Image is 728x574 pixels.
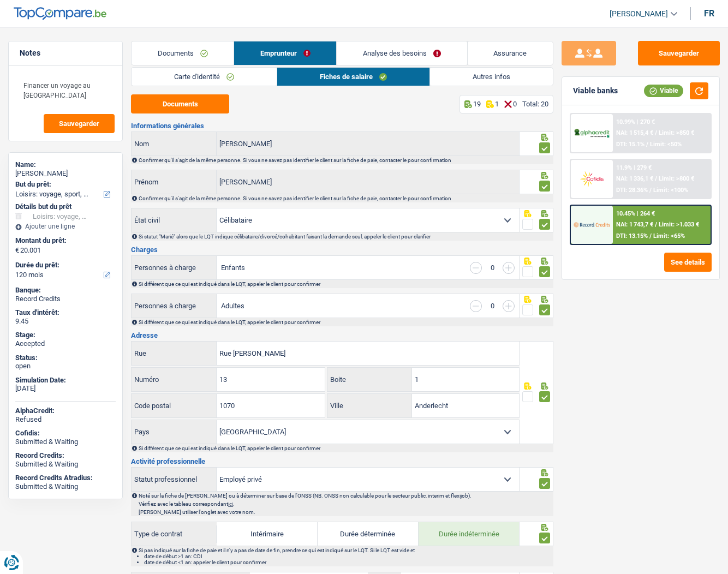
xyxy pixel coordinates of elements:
label: Personnes à charge [132,294,217,318]
li: date de début <1 an: appeler le client pour confirmer [144,559,552,565]
a: ici [228,501,233,507]
label: Boite [327,368,412,391]
div: AlphaCredit: [15,406,116,415]
p: Noté sur la fiche de [PERSON_NAME] ou à déterminer sur base de l'ONSS (NB. ONSS non calculable po... [139,493,552,499]
div: Si pas indiqué sur la fiche de paie et il n'y a pas de date de fin, prendre ce qui est indiqué su... [139,547,552,565]
span: Sauvegarder [59,120,99,127]
div: Record Credits Atradius: [15,474,116,482]
a: [PERSON_NAME] [601,5,677,23]
div: Viable banks [573,86,618,95]
div: 10.99% | 270 € [616,118,655,125]
img: TopCompare Logo [14,7,106,20]
label: Statut professionnel [132,468,217,491]
p: 0 [513,100,517,108]
a: Documents [132,41,234,65]
div: Submitted & Waiting [15,460,116,469]
span: / [655,221,657,228]
label: Numéro [132,368,217,391]
div: Stage: [15,331,116,339]
h3: Informations générales [131,122,553,129]
span: NAI: 1 743,7 € [616,221,653,228]
button: See details [664,253,712,272]
label: Nom [132,132,217,156]
div: Viable [644,85,683,97]
label: Type de contrat [132,525,217,543]
div: Banque: [15,286,116,295]
span: NAI: 1 515,4 € [616,129,653,136]
span: / [646,141,648,148]
div: [PERSON_NAME] [15,169,116,178]
div: 11.9% | 279 € [616,164,652,171]
span: Limit: <50% [650,141,682,148]
label: Adultes [221,302,244,309]
div: Cofidis: [15,429,116,438]
span: / [649,187,652,194]
div: [DATE] [15,384,116,393]
label: Intérimaire [217,522,318,546]
label: Montant du prêt: [15,236,114,245]
span: / [649,232,652,240]
span: € [15,246,19,255]
h3: Charges [131,246,553,253]
span: / [655,175,657,182]
label: Code postal [132,394,217,417]
div: Submitted & Waiting [15,438,116,446]
span: Limit: <65% [653,232,685,240]
div: Record Credits: [15,451,116,460]
p: Vérifiez avec le tableau correspondant . [139,501,552,507]
img: Record Credits [574,216,610,234]
div: fr [704,8,714,19]
div: Status: [15,354,116,362]
span: Limit: >850 € [659,129,694,136]
div: Accepted [15,339,116,348]
label: Durée indéterminée [419,522,520,546]
a: Fiches de salaire [277,68,429,86]
label: Rue [132,342,217,365]
span: Limit: >1.033 € [659,221,699,228]
p: 19 [473,100,481,108]
img: AlphaCredit [574,128,610,139]
span: [PERSON_NAME] [610,9,668,19]
div: 0 [487,264,497,271]
div: Confirmer qu'il s'agit de la même personne. Si vous ne savez pas identifier le client sur la fich... [139,157,552,163]
div: Détails but du prêt [15,202,116,211]
div: Ajouter une ligne [15,223,116,230]
p: 1 [495,100,499,108]
a: Emprunteur [234,41,336,65]
div: 0 [487,302,497,309]
h3: Activité professionnelle [131,458,553,465]
span: NAI: 1 336,1 € [616,175,653,182]
label: Durée du prêt: [15,261,114,270]
h3: Adresse [131,332,553,339]
li: date de début >1 an: CDI [144,553,552,559]
label: Prénom [132,170,217,194]
div: Si différent que ce qui est indiqué dans le LQT, appeler le client pour confirmer [139,445,552,451]
div: Si différent que ce qui est indiqué dans le LQT, appeler le client pour confirmer [139,281,552,287]
span: / [655,129,657,136]
button: Sauvegarder [638,41,720,65]
label: Ville [327,394,412,417]
a: Carte d'identité [132,68,277,86]
div: Taux d'intérêt: [15,308,116,317]
label: Durée déterminée [318,522,419,546]
span: Limit: >800 € [659,175,694,182]
div: Refused [15,415,116,424]
label: État civil [132,208,217,232]
label: Pays [132,420,217,444]
div: Simulation Date: [15,376,116,385]
span: DTI: 28.36% [616,187,648,194]
button: Documents [131,94,229,113]
div: Submitted & Waiting [15,482,116,491]
div: Confirmer qu'il s'agit de la même personne. Si vous ne savez pas identifier le client sur la fich... [139,195,552,201]
span: DTI: 13.15% [616,232,648,240]
h5: Notes [20,49,111,58]
img: Cofidis [574,170,610,188]
div: Si différent que ce qui est indiqué dans le LQT, appeler le client pour confirmer [139,319,552,325]
label: But du prêt: [15,180,114,189]
div: Si statut "Marié" alors que le LQT indique célibataire/divorcé/cohabitant faisant la demande seul... [139,234,552,240]
div: Total: 20 [522,100,548,108]
a: Analyse des besoins [337,41,467,65]
span: DTI: 15.1% [616,141,645,148]
label: Personnes à charge [132,256,217,279]
div: 9.45 [15,317,116,326]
